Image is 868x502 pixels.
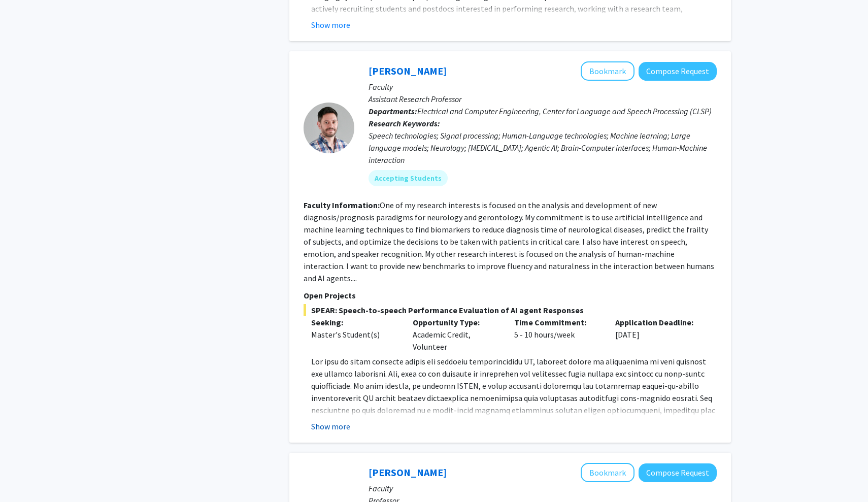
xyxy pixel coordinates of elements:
[304,289,717,302] p: Open Projects
[369,81,717,93] p: Faculty
[369,482,717,494] p: Faculty
[369,93,717,105] p: Assistant Research Professor
[639,463,717,482] button: Compose Request to Arvind Pathak
[304,200,714,283] fg-read-more: One of my research interests is focused on the analysis and development of new diagnosis/prognosi...
[417,106,712,116] span: Electrical and Computer Engineering, Center for Language and Speech Processing (CLSP)
[311,328,397,341] div: Master's Student(s)
[581,463,635,482] button: Add Arvind Pathak to Bookmarks
[369,129,717,166] div: Speech technologies; Signal processing; Human-Language technologies; Machine learning; Large lang...
[369,118,440,128] b: Research Keywords:
[369,170,448,186] mat-chip: Accepting Students
[304,200,380,210] b: Faculty Information:
[311,19,350,31] button: Show more
[581,61,635,81] button: Add Laureano Moro-Velazquez to Bookmarks
[639,62,717,81] button: Compose Request to Laureano Moro-Velazquez
[8,456,43,494] iframe: Chat
[413,316,499,328] p: Opportunity Type:
[608,316,709,353] div: [DATE]
[304,304,717,316] span: SPEAR: Speech-to-speech Performance Evaluation of AI agent Responses
[369,106,417,116] b: Departments:
[615,316,702,328] p: Application Deadline:
[514,316,600,328] p: Time Commitment:
[311,420,350,432] button: Show more
[369,466,447,479] a: [PERSON_NAME]
[369,64,447,77] a: [PERSON_NAME]
[405,316,507,353] div: Academic Credit, Volunteer
[311,316,397,328] p: Seeking:
[507,316,608,353] div: 5 - 10 hours/week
